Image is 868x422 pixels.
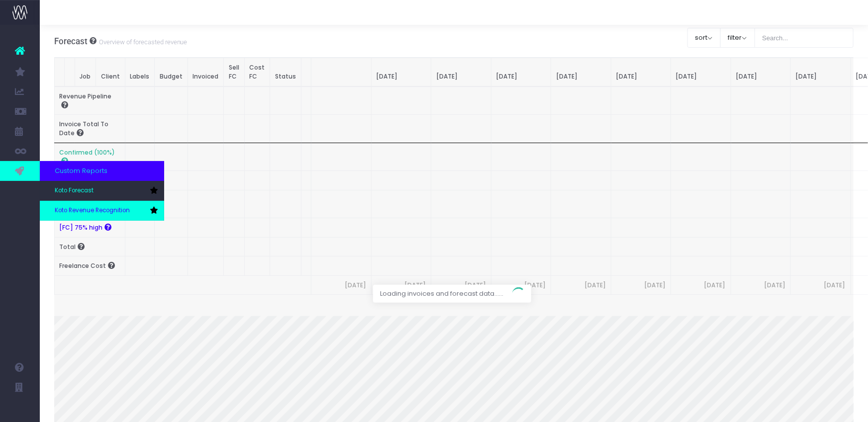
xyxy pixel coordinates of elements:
img: images/default_profile_image.png [12,402,27,417]
a: Koto Forecast [40,181,164,201]
a: Koto Revenue Recognition [40,201,164,221]
span: Custom Reports [55,166,107,176]
span: Loading invoices and forecast data...... [373,285,511,303]
span: Forecast [54,36,88,46]
small: Overview of forecasted revenue [96,36,188,46]
button: sort [687,28,721,48]
span: Koto Revenue Recognition [55,206,130,215]
span: Koto Forecast [55,186,94,195]
button: filter [720,28,755,48]
input: Search... [755,28,854,48]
